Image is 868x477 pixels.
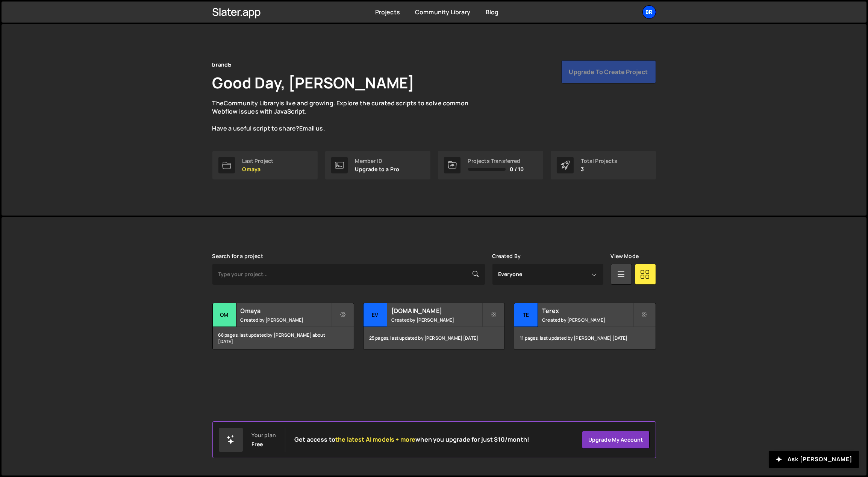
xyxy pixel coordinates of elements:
[212,253,263,259] label: Search for a project
[212,99,483,133] p: The is live and growing. Explore the curated scripts to solve common Webflow issues with JavaScri...
[611,253,639,259] label: View Mode
[252,432,276,438] div: Your plan
[581,166,617,172] p: 3
[582,431,650,449] a: Upgrade my account
[224,99,279,107] a: Community Library
[213,303,236,327] div: Om
[241,307,331,315] h2: Omaya
[335,435,415,444] span: the latest AI models + more
[486,8,499,16] a: Blog
[542,307,633,315] h2: Terex
[364,303,387,327] div: ev
[355,166,400,172] p: Upgrade to a Pro
[355,158,400,164] div: Member ID
[252,441,263,447] div: Free
[514,303,656,350] a: Te Terex Created by [PERSON_NAME] 11 pages, last updated by [PERSON_NAME] [DATE]
[364,327,504,349] div: 25 pages, last updated by [PERSON_NAME] [DATE]
[514,303,538,327] div: Te
[212,60,232,69] div: brandЪ
[510,166,524,172] span: 0 / 10
[242,158,274,164] div: Last Project
[212,303,354,350] a: Om Omaya Created by [PERSON_NAME] 68 pages, last updated by [PERSON_NAME] about [DATE]
[241,317,331,323] small: Created by [PERSON_NAME]
[492,253,521,259] label: Created By
[363,303,505,350] a: ev [DOMAIN_NAME] Created by [PERSON_NAME] 25 pages, last updated by [PERSON_NAME] [DATE]
[542,317,633,323] small: Created by [PERSON_NAME]
[468,158,524,164] div: Projects Transferred
[391,317,482,323] small: Created by [PERSON_NAME]
[514,327,655,349] div: 11 pages, last updated by [PERSON_NAME] [DATE]
[212,151,318,179] a: Last Project Omaya
[581,158,617,164] div: Total Projects
[294,436,529,443] h2: Get access to when you upgrade for just $10/month!
[415,8,471,16] a: Community Library
[375,8,400,16] a: Projects
[642,5,656,19] a: br
[212,72,415,93] h1: Good Day, [PERSON_NAME]
[391,307,482,315] h2: [DOMAIN_NAME]
[242,166,274,172] p: Omaya
[299,124,323,132] a: Email us
[212,264,485,285] input: Type your project...
[213,327,354,349] div: 68 pages, last updated by [PERSON_NAME] about [DATE]
[769,451,859,468] button: Ask [PERSON_NAME]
